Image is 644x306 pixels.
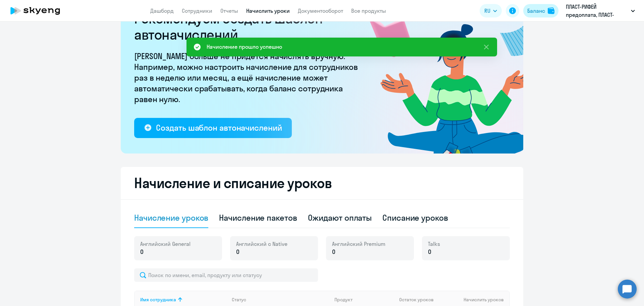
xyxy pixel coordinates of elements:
[220,7,238,14] a: Отчеты
[246,7,290,14] a: Начислить уроки
[232,297,246,303] div: Статус
[298,7,343,14] a: Документооборот
[523,4,558,17] button: Балансbalance
[219,212,297,223] div: Начисление пакетов
[548,7,554,14] img: balance
[428,240,440,248] span: Talks
[134,175,510,191] h2: Начисление и списание уроков
[182,7,212,14] a: Сотрудники
[134,268,318,282] input: Поиск по имени, email, продукту или статусу
[566,3,628,19] p: ПЛАСТ-РИФЕЙ предоплата, ПЛАСТ-РИФЕЙ, ООО
[428,248,431,256] span: 0
[140,240,191,248] span: Английский General
[382,212,448,223] div: Списание уроков
[399,297,441,303] div: Остаток уроков
[232,297,329,303] div: Статус
[236,240,287,248] span: Английский с Native
[527,7,545,15] div: Баланс
[484,7,490,15] span: RU
[156,122,282,133] div: Создать шаблон автоначислений
[134,118,292,138] button: Создать шаблон автоначислений
[140,297,176,303] div: Имя сотрудника
[332,240,385,248] span: Английский Premium
[134,51,362,104] p: [PERSON_NAME] больше не придётся начислять вручную. Например, можно настроить начисление для сотр...
[480,4,502,17] button: RU
[351,7,386,14] a: Все продукты
[334,297,353,303] div: Продукт
[332,248,335,256] span: 0
[207,43,282,51] div: Начисление прошло успешно
[150,7,174,14] a: Дашборд
[140,297,226,303] div: Имя сотрудника
[236,248,239,256] span: 0
[134,10,362,43] h2: Рекомендуем создать шаблон автоначислений
[140,248,144,256] span: 0
[399,297,434,303] span: Остаток уроков
[562,3,638,19] button: ПЛАСТ-РИФЕЙ предоплата, ПЛАСТ-РИФЕЙ, ООО
[334,297,394,303] div: Продукт
[134,212,208,223] div: Начисление уроков
[308,212,372,223] div: Ожидают оплаты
